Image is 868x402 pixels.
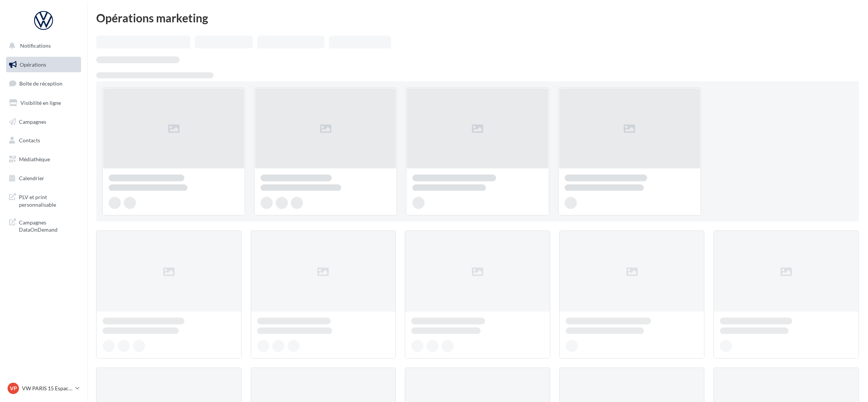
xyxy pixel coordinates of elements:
[5,170,83,186] a: Calendrier
[19,156,50,162] span: Médiathèque
[22,385,72,392] p: VW PARIS 15 Espace Suffren
[6,381,81,396] a: VP VW PARIS 15 Espace Suffren
[5,38,80,54] button: Notifications
[5,214,83,237] a: Campagnes DataOnDemand
[5,114,83,130] a: Campagnes
[5,57,83,73] a: Opérations
[20,42,51,49] span: Notifications
[96,12,859,23] div: Opérations marketing
[19,137,40,143] span: Contacts
[20,100,61,106] span: Visibilité en ligne
[19,217,78,234] span: Campagnes DataOnDemand
[19,118,46,125] span: Campagnes
[5,189,83,211] a: PLV et print personnalisable
[5,95,83,111] a: Visibilité en ligne
[19,175,44,181] span: Calendrier
[19,80,62,87] span: Boîte de réception
[19,192,78,208] span: PLV et print personnalisable
[5,151,83,167] a: Médiathèque
[20,61,46,68] span: Opérations
[5,132,83,148] a: Contacts
[5,75,83,92] a: Boîte de réception
[10,385,17,392] span: VP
